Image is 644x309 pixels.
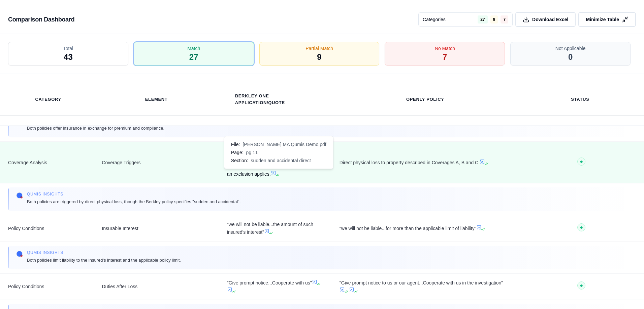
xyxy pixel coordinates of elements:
[317,52,321,62] span: 9
[231,149,244,156] span: Page:
[187,45,200,52] span: Match
[568,52,573,62] span: 0
[102,283,211,291] span: Duties After Loss
[398,92,452,107] th: Openly Policy
[227,279,323,295] span: "Give prompt notice...Cooperate with us"
[251,157,311,164] span: sudden and accidental direct
[189,52,198,62] span: 27
[340,279,511,295] span: "Give prompt notice to us or our agent...Cooperate with us in the investigation"
[231,157,248,164] span: Section:
[27,250,181,255] span: Qumis INSIGHTS
[27,191,240,197] span: Qumis INSIGHTS
[102,225,211,232] span: Insurable Interest
[227,221,323,236] span: "we will not be liable...the amount of such insured's interest"
[580,225,583,230] span: ●
[27,198,240,205] span: Both policies are triggered by direct physical loss, though the Berkley policy specifies "sudden ...
[231,141,240,148] span: File:
[577,281,585,292] button: ●
[102,159,211,167] span: Coverage Triggers
[340,159,511,167] span: Direct physical loss to property described in Coverages A, B and C.
[305,45,333,52] span: Partial Match
[577,158,585,168] button: ●
[227,89,323,110] th: Berkley One Application/Quote
[443,52,447,62] span: 7
[227,147,323,178] span: Sudden and accidental direct physical loss or damage to your "dwelling," "contents" and "other st...
[27,257,181,264] span: Both policies limit liability to the insured's interest and the applicable policy limit.
[243,141,326,148] span: [PERSON_NAME] MA Qumis Demo.pdf
[577,223,585,234] button: ●
[137,92,176,107] th: Element
[246,149,258,156] span: pg 11
[27,125,164,132] span: Both policies offer insurance in exchange for premium and compliance.
[580,159,583,164] span: ●
[340,225,511,232] span: "we will not be liable...for more than the applicable limit of liability"
[435,45,455,52] span: No Match
[563,92,597,107] th: Status
[555,45,586,52] span: Not Applicable
[580,283,583,288] span: ●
